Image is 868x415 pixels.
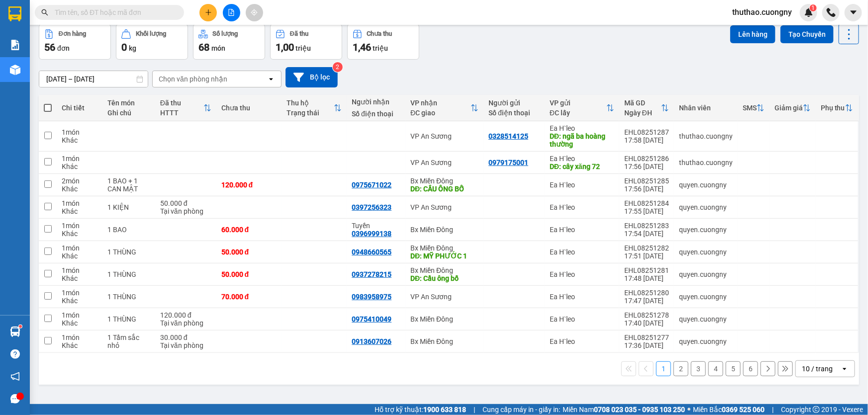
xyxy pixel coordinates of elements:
div: VP nhận [410,99,471,107]
div: thuthao.cuongny [679,159,733,166]
div: 1 món [62,289,97,297]
span: search [41,9,48,16]
input: Select a date range. [39,71,148,87]
div: quyen.cuongny [679,248,733,256]
div: 1 THÙNG [107,315,150,323]
span: Cung cấp máy in - giấy in: [482,404,560,415]
div: Khác [62,185,97,193]
div: quyen.cuongny [679,181,733,189]
div: VP An Sương [410,293,479,301]
button: 4 [708,361,723,376]
div: Số lượng [213,30,238,37]
th: Toggle SortBy [405,95,483,121]
div: 1 BAO + 1 CAN MẬT [107,177,150,193]
div: 120.000 đ [221,181,277,189]
span: 0 [121,41,127,53]
div: 2 món [62,177,97,185]
div: Khác [62,136,97,144]
th: Toggle SortBy [738,95,770,121]
div: Bx Miền Đông [410,315,479,323]
span: Miền Nam [563,404,685,415]
div: 0979175001 [488,159,528,166]
div: 50.000 đ [160,199,211,207]
div: 10 / trang [802,364,833,374]
img: warehouse-icon [10,327,20,337]
div: 1 KIỆN [107,203,150,211]
div: 17:56 [DATE] [624,185,669,193]
sup: 1 [19,325,22,328]
div: Bx Miền Đông [410,177,479,185]
span: thuthao.cuongny [724,6,800,18]
span: ⚪️ [687,408,690,412]
div: Ea H`leo [550,270,614,278]
div: EHL08251285 [624,177,669,185]
span: plus [205,9,212,16]
div: VP An Sương [410,132,479,140]
div: Tại văn phòng [160,207,211,215]
button: 5 [726,361,741,376]
span: đơn [57,44,70,52]
div: 0983958975 [352,293,391,301]
div: DĐ: MỸ PHƯỚC 1 [410,252,479,260]
button: caret-down [845,4,862,21]
img: solution-icon [10,40,20,50]
button: Đơn hàng56đơn [39,24,111,60]
svg: open [841,365,849,373]
div: 17:58 [DATE] [624,136,669,144]
div: EHL08251286 [624,155,669,163]
div: 1 THÙNG [107,248,150,256]
div: EHL08251287 [624,128,669,136]
div: Tại văn phòng [160,341,211,349]
div: 60.000 đ [221,226,277,234]
div: Khác [62,163,97,170]
div: Ghi chú [107,109,150,117]
div: 17:48 [DATE] [624,274,669,282]
span: 68 [198,41,209,53]
button: Bộ lọc [286,67,338,87]
div: 0913607026 [352,337,391,345]
div: Ea H`leo [550,124,614,132]
div: SMS [743,104,757,112]
div: Người nhận [352,98,400,106]
img: icon-new-feature [804,8,813,17]
div: Khác [62,319,97,327]
span: caret-down [849,8,858,17]
div: EHL08251277 [624,333,669,341]
button: Tạo Chuyến [780,25,834,43]
sup: 2 [333,62,343,72]
div: Bx Miền Đông [410,244,479,252]
span: món [211,44,225,52]
div: EHL08251283 [624,222,669,230]
div: VP An Sương [410,203,479,211]
div: 17:36 [DATE] [624,341,669,349]
div: ĐC giao [410,109,471,117]
div: 0975671022 [352,181,391,189]
span: kg [129,44,136,52]
div: Thu hộ [287,99,334,107]
button: Chưa thu1,46 triệu [347,24,419,60]
div: VP gửi [550,99,606,107]
div: DĐ: cây xăng 72 [550,163,614,170]
div: Ea H`leo [550,226,614,234]
span: notification [10,372,20,381]
div: 50.000 đ [221,270,277,278]
div: 1 BAO [107,226,150,234]
div: EHL08251278 [624,311,669,319]
div: 1 Tấm sắc nhỏ [107,333,150,349]
div: EHL08251281 [624,266,669,274]
div: quyen.cuongny [679,270,733,278]
span: 56 [44,41,55,53]
div: Chưa thu [221,104,277,112]
div: Bx Miền Đông [410,337,479,345]
th: Toggle SortBy [619,95,674,121]
th: Toggle SortBy [816,95,858,121]
strong: 0708 023 035 - 0935 103 250 [594,406,685,414]
div: Ea H`leo [550,155,614,163]
div: Ea H`leo [550,315,614,323]
div: 17:55 [DATE] [624,207,669,215]
button: Khối lượng0kg [116,24,188,60]
span: 1,00 [276,41,294,53]
div: Đã thu [290,30,308,37]
div: EHL08251282 [624,244,669,252]
div: Ea H`leo [550,293,614,301]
